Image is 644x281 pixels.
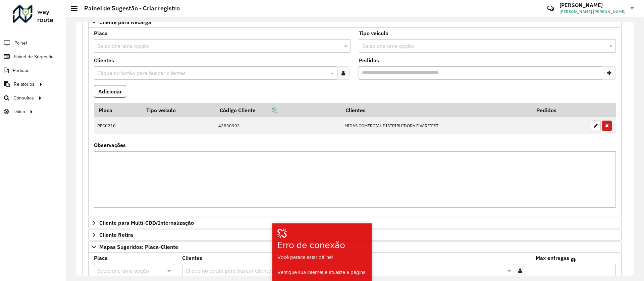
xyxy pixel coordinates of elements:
[341,117,532,135] td: MIDAS COMERCIAL DISTRIBUIDORA E VAREJIST
[94,103,142,117] th: Placa
[77,5,180,12] h2: Painel de Sugestão - Criar registro
[14,40,27,47] span: Painel
[273,254,371,276] div: Você parece estar offline! Verifique sua internet e atualize a página.
[99,244,178,250] span: Mapas Sugeridos: Placa-Cliente
[536,254,569,262] label: Max entregas
[571,257,576,263] em: Máximo de clientes que serão colocados na mesma rota com os clientes informados
[94,85,126,98] button: Adicionar
[13,67,30,74] span: Pedidos
[532,103,587,117] th: Pedidos
[94,141,126,149] label: Observações
[99,220,194,225] span: Cliente para Multi-CDD/Internalização
[94,29,108,37] label: Placa
[359,56,379,64] label: Pedidos
[215,103,341,117] th: Código Cliente
[88,229,622,240] a: Cliente Retira
[99,19,151,25] span: Cliente para Recarga
[543,1,558,16] a: Contato Rápido
[215,117,341,135] td: 43830903
[94,254,108,262] label: Placa
[14,81,35,88] span: Relatórios
[88,241,622,253] a: Mapas Sugeridos: Placa-Cliente
[14,53,54,60] span: Painel de Sugestão
[99,232,133,237] span: Cliente Retira
[94,56,114,64] label: Clientes
[559,2,626,8] h3: [PERSON_NAME]
[359,29,388,37] label: Tipo veículo
[142,103,215,117] th: Tipo veículo
[88,217,622,228] a: Cliente para Multi-CDD/Internalização
[94,117,142,135] td: REC0210
[13,108,25,115] span: Tático
[341,103,532,117] th: Clientes
[182,254,202,262] label: Clientes
[88,28,622,217] div: Cliente para Recarga
[256,107,277,114] a: Copiar
[88,16,622,28] a: Cliente para Recarga
[277,239,351,251] h3: Erro de conexão
[13,94,34,101] span: Consultas
[559,9,626,15] span: [PERSON_NAME] [PERSON_NAME]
